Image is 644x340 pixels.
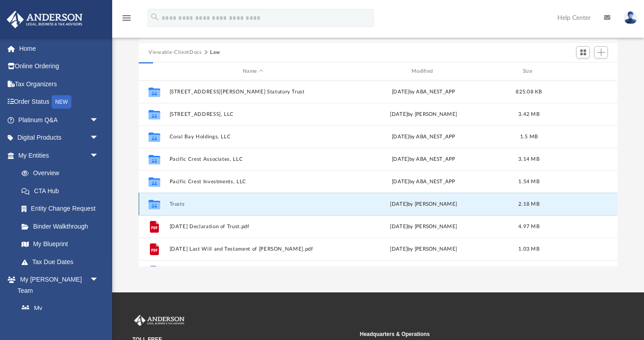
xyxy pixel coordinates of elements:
[169,67,336,75] div: Name
[13,164,112,182] a: Overview
[52,95,71,109] div: NEW
[6,271,108,300] a: My [PERSON_NAME] Teamarrow_drop_down
[360,330,581,338] small: Headquarters & Operations
[170,224,337,230] button: [DATE] Declaration of Trust.pdf
[170,156,337,162] button: Pacific Crest Associates, LLC
[143,67,165,75] div: id
[121,17,132,23] a: menu
[210,49,220,57] button: Law
[511,67,547,75] div: Size
[170,246,337,252] button: [DATE] Last Will and Testament of [PERSON_NAME].pdf
[340,88,507,96] div: [DATE] by ABA_NEST_APP
[520,134,538,139] span: 1.5 MB
[13,300,103,340] a: My [PERSON_NAME] Team
[6,57,112,75] a: Online Ordering
[13,200,112,218] a: Entity Change Request
[170,111,337,117] button: [STREET_ADDRESS], LLC
[13,217,112,235] a: Binder Walkthrough
[170,134,337,140] button: Coral Bay Holdings, LLC
[90,271,108,289] span: arrow_drop_down
[139,80,618,267] div: grid
[121,13,132,23] i: menu
[518,157,539,162] span: 3.14 MB
[6,40,112,57] a: Home
[516,89,542,94] span: 825.08 KB
[4,11,85,28] img: Anderson Advisors Platinum Portal
[340,245,507,253] div: [DATE] by [PERSON_NAME]
[518,179,539,184] span: 1.54 MB
[340,133,507,141] div: [DATE] by ABA_NEST_APP
[150,12,160,22] i: search
[170,89,337,95] button: [STREET_ADDRESS][PERSON_NAME] Statutory Trust
[518,112,539,117] span: 3.42 MB
[576,46,590,59] button: Switch to Grid View
[340,67,507,75] div: Modified
[518,247,539,252] span: 1.03 MB
[340,155,507,163] div: [DATE] by ABA_NEST_APP
[13,235,108,253] a: My Blueprint
[340,178,507,186] div: [DATE] by ABA_NEST_APP
[518,224,539,229] span: 4.97 MB
[551,67,614,75] div: id
[90,111,108,129] span: arrow_drop_down
[340,223,507,231] div: [DATE] by [PERSON_NAME]
[13,253,112,271] a: Tax Due Dates
[340,110,507,119] div: [DATE] by [PERSON_NAME]
[6,93,112,111] a: Order StatusNEW
[6,146,112,164] a: My Entitiesarrow_drop_down
[170,201,337,207] button: Trusts
[90,129,108,147] span: arrow_drop_down
[170,179,337,185] button: Pacific Crest Investments, LLC
[132,315,186,327] img: Anderson Advisors Platinum Portal
[6,129,112,147] a: Digital Productsarrow_drop_down
[340,200,507,208] div: [DATE] by [PERSON_NAME]
[13,182,112,200] a: CTA Hub
[6,111,112,129] a: Platinum Q&Aarrow_drop_down
[518,202,539,207] span: 2.18 MB
[6,75,112,93] a: Tax Organizers
[624,11,637,24] img: User Pic
[149,49,202,57] button: Viewable-ClientDocs
[594,46,608,59] button: Add
[90,146,108,165] span: arrow_drop_down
